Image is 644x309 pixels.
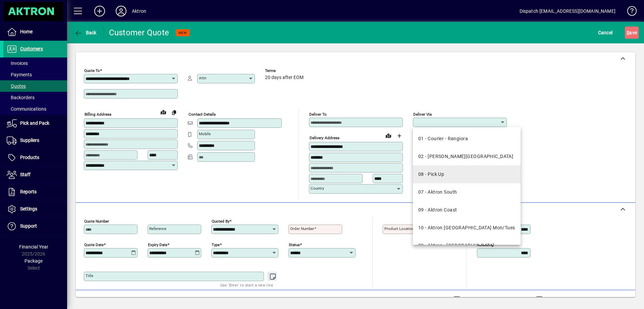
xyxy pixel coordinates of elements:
a: Products [3,149,67,166]
span: Terms [265,69,305,73]
span: Payments [7,72,32,77]
a: Payments [3,69,67,80]
mat-hint: Use 'Enter' to start a new line [220,281,273,289]
a: Staff [3,166,67,183]
mat-label: Status [289,242,300,247]
mat-label: Quoted by [212,219,229,223]
button: Back [72,27,98,39]
div: 20 - Aktron - [GEOGRAPHIC_DATA] [418,242,494,249]
mat-label: Title [86,273,93,278]
mat-option: 08 - Pick Up [413,165,521,183]
div: 10 - Aktron [GEOGRAPHIC_DATA] Mon/Tues [418,224,515,231]
span: Product History [405,294,439,305]
a: Backorders [3,92,67,103]
a: View on map [383,130,394,141]
span: ave [627,27,637,38]
button: Cancel [596,27,614,39]
mat-label: Mobile [199,131,211,136]
div: 01 - Courier - Rangiora [418,135,468,142]
mat-label: Quote date [84,242,104,247]
span: Reports [20,189,37,194]
span: Products [20,155,39,160]
span: Home [20,29,33,34]
span: Pick and Pack [20,120,49,126]
label: Show Cost/Profit [544,296,583,303]
button: Add [89,5,110,17]
span: S [627,30,629,35]
mat-label: Quote To [84,68,100,73]
div: 07 - Aktron South [418,189,457,196]
span: NEW [178,31,187,35]
mat-label: Reference [149,226,166,231]
div: 08 - Pick Up [418,171,444,178]
span: Invoices [7,61,28,66]
button: Profile [110,5,132,17]
span: Communications [7,106,46,112]
app-page-header-button: Back [67,27,104,39]
a: Home [3,24,67,40]
mat-option: 10 - Aktron North Island Mon/Tues [413,219,521,237]
span: Support [20,223,37,229]
span: Cancel [598,27,613,38]
mat-label: Country [311,186,324,191]
mat-label: Product location [384,226,414,231]
span: Financial Year [19,244,48,249]
mat-label: Quote number [84,219,109,223]
mat-label: Deliver via [413,112,432,117]
span: Product [590,294,617,305]
div: Customer Quote [109,27,169,38]
mat-option: 09 - Aktron Coast [413,201,521,219]
mat-label: Type [212,242,220,247]
span: 20 days after EOM [265,75,304,80]
mat-option: 20 - Aktron - Auckland [413,237,521,255]
a: Communications [3,103,67,115]
button: Product [586,293,620,305]
label: Show Line Volumes/Weights [462,296,524,303]
div: Dispatch [EMAIL_ADDRESS][DOMAIN_NAME] [520,6,615,16]
mat-option: 01 - Courier - Rangiora [413,130,521,148]
a: View on map [158,107,169,117]
button: Product History [402,293,442,305]
span: Settings [20,206,37,211]
button: Save [625,27,639,39]
a: Pick and Pack [3,115,67,132]
a: Support [3,218,67,235]
a: Knowledge Base [622,1,636,23]
a: Reports [3,184,67,200]
button: Copy to Delivery address [169,107,179,118]
span: Suppliers [20,138,39,143]
mat-label: Expiry date [148,242,167,247]
mat-label: Deliver To [309,112,327,117]
a: Suppliers [3,132,67,149]
span: Back [74,30,97,35]
span: Package [24,258,43,264]
div: 02 - [PERSON_NAME][GEOGRAPHIC_DATA] [418,153,513,160]
a: Quotes [3,80,67,92]
div: Aktron [132,6,146,16]
span: Backorders [7,95,35,100]
mat-label: Attn [199,76,206,80]
a: Invoices [3,57,67,69]
span: Customers [20,46,43,51]
a: Settings [3,201,67,218]
mat-label: Order number [290,226,314,231]
mat-option: 07 - Aktron South [413,183,521,201]
span: Staff [20,172,31,177]
span: Quotes [7,83,26,89]
mat-option: 02 - Courier - Hamilton [413,148,521,165]
button: Choose address [394,130,405,141]
div: 09 - Aktron Coast [418,206,457,214]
